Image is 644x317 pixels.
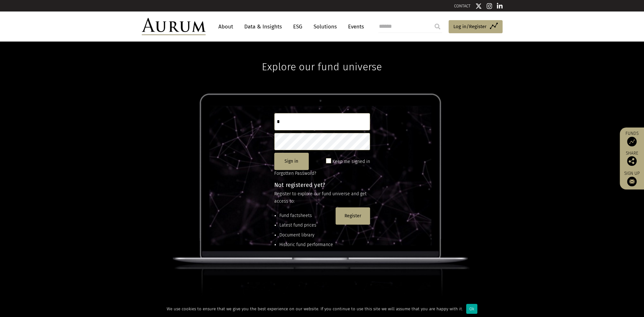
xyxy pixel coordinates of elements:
[290,21,306,33] a: ESG
[623,131,641,146] a: Funds
[332,158,370,166] label: Keep me signed in
[475,3,482,9] img: Twitter icon
[627,156,637,166] img: Share this post
[454,4,471,8] a: CONTACT
[274,190,370,205] p: Register to explore our fund universe and get access to:
[279,241,333,248] li: Historic fund performance
[627,137,637,146] img: Access Funds
[466,304,477,314] div: Ok
[279,232,333,239] li: Document library
[279,222,333,229] li: Latest fund prices
[274,153,309,170] button: Sign in
[487,3,492,9] img: Instagram icon
[274,171,316,176] a: Forgotten Password?
[623,171,641,186] a: Sign up
[215,21,236,33] a: About
[142,18,206,35] img: Aurum
[274,182,370,188] h4: Not registered yet?
[279,212,333,219] li: Fund factsheets
[623,151,641,166] div: Share
[449,20,503,34] a: Log in/Register
[431,20,444,33] input: Submit
[627,177,637,186] img: Sign up to our newsletter
[262,42,382,73] h1: Explore our fund universe
[453,23,487,30] span: Log in/Register
[310,21,340,33] a: Solutions
[241,21,285,33] a: Data & Insights
[345,21,364,33] a: Events
[336,207,370,225] button: Register
[497,3,503,9] img: Linkedin icon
